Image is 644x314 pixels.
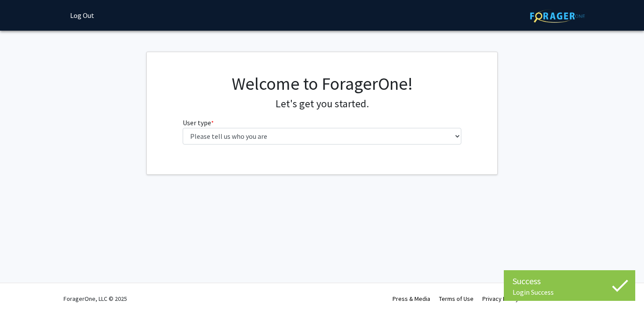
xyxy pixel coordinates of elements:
a: Privacy Policy [482,295,519,303]
img: ForagerOne Logo [530,9,585,23]
div: Success [513,275,626,288]
label: User type [183,117,214,128]
div: ForagerOne, LLC © 2025 [64,283,127,314]
h1: Welcome to ForagerOne! [183,73,462,94]
a: Terms of Use [439,295,474,303]
a: Press & Media [393,295,430,303]
h4: Let's get you started. [183,98,462,110]
div: Login Success [513,288,626,296]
